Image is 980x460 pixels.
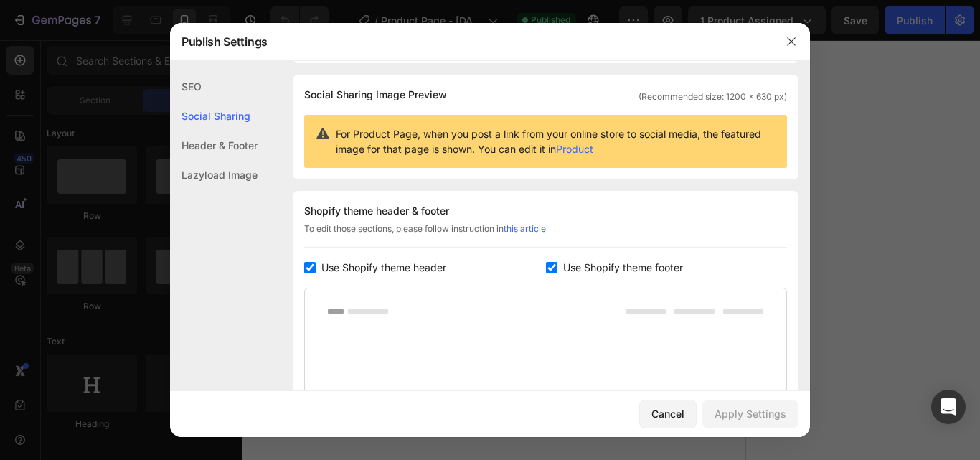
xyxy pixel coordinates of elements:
[304,222,787,248] div: To edit those sections, please follow instruction in
[321,259,446,276] span: Use Shopify theme header
[170,101,258,131] div: Social Sharing
[336,126,776,156] span: For Product Page, when you post a link from your online store to social media, the featured image...
[170,160,258,189] div: Lazyload Image
[702,400,798,428] button: Apply Settings
[931,390,966,424] div: Open Intercom Messenger
[715,406,786,421] div: Apply Settings
[651,406,684,421] div: Cancel
[72,7,169,22] span: iPhone 13 Mini ( 375 px)
[556,143,593,155] a: Product
[170,23,773,60] div: Publish Settings
[639,90,787,103] span: (Recommended size: 1200 x 630 px)
[170,131,258,160] div: Header & Footer
[170,72,258,101] div: SEO
[504,223,546,234] a: this article
[639,400,697,428] button: Cancel
[563,259,683,276] span: Use Shopify theme footer
[304,202,787,220] div: Shopify theme header & footer
[304,86,447,103] span: Social Sharing Image Preview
